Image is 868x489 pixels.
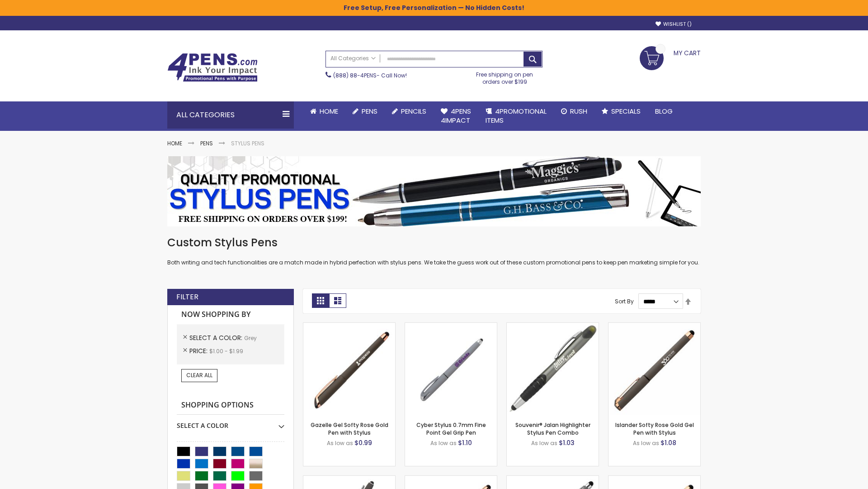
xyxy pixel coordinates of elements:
[507,323,599,415] img: Souvenir® Jalan Highlighter Stylus Pen Combo-Grey
[660,438,676,447] span: $1.08
[615,421,694,436] a: Islander Softy Rose Gold Gel Pen with Stylus
[486,106,547,125] span: 4PROMOTIONAL ITEMS
[177,415,284,430] div: Select A Color
[611,106,641,116] span: Specials
[231,139,264,147] strong: Stylus Pens
[405,323,497,415] img: Cyber Stylus 0.7mm Fine Point Gel Grip Pen-Grey
[181,369,217,382] a: Clear All
[515,421,590,436] a: Souvenir® Jalan Highlighter Stylus Pen Combo
[312,293,329,308] strong: Grid
[167,101,294,129] div: All Categories
[507,475,599,483] a: Minnelli Softy Pen with Stylus - Laser Engraved-Grey
[615,297,634,305] label: Sort By
[330,55,376,62] span: All Categories
[507,322,599,330] a: Souvenir® Jalan Highlighter Stylus Pen Combo-Grey
[609,323,700,415] img: Islander Softy Rose Gold Gel Pen with Stylus-Grey
[655,106,673,116] span: Blog
[333,72,377,79] a: (888) 88-4PENS
[167,235,701,250] h1: Custom Stylus Pens
[656,21,692,28] a: Wishlist
[434,101,478,131] a: 4Pens4impact
[177,305,284,324] strong: Now Shopping by
[333,72,407,79] span: - Call Now!
[478,101,554,131] a: 4PROMOTIONALITEMS
[327,439,353,447] span: As low as
[189,346,209,355] span: Price
[609,475,700,483] a: Islander Softy Rose Gold Gel Pen with Stylus - ColorJet Imprint-Grey
[177,396,284,415] strong: Shopping Options
[167,139,182,147] a: Home
[405,475,497,483] a: Gazelle Gel Softy Rose Gold Pen with Stylus - ColorJet-Grey
[458,438,472,447] span: $1.10
[594,101,648,121] a: Specials
[609,322,700,330] a: Islander Softy Rose Gold Gel Pen with Stylus-Grey
[303,323,395,415] img: Gazelle Gel Softy Rose Gold Pen with Stylus-Grey
[303,322,395,330] a: Gazelle Gel Softy Rose Gold Pen with Stylus-Grey
[176,292,198,302] strong: Filter
[648,101,680,121] a: Blog
[559,438,575,447] span: $1.03
[303,475,395,483] a: Custom Soft Touch® Metal Pens with Stylus-Grey
[186,371,212,379] span: Clear All
[200,139,213,147] a: Pens
[326,51,380,66] a: All Categories
[362,106,377,116] span: Pens
[303,101,345,121] a: Home
[167,235,701,267] div: Both writing and tech functionalities are a match made in hybrid perfection with stylus pens. We ...
[405,322,497,330] a: Cyber Stylus 0.7mm Fine Point Gel Grip Pen-Grey
[311,421,388,436] a: Gazelle Gel Softy Rose Gold Pen with Stylus
[345,101,385,121] a: Pens
[467,67,543,86] div: Free shipping on pen orders over $199
[554,101,594,121] a: Rush
[244,334,257,342] span: Grey
[209,347,243,355] span: $1.00 - $1.99
[320,106,338,116] span: Home
[441,106,471,125] span: 4Pens 4impact
[531,439,557,447] span: As low as
[354,438,372,447] span: $0.99
[189,333,244,342] span: Select A Color
[167,156,701,226] img: Stylus Pens
[385,101,434,121] a: Pencils
[430,439,457,447] span: As low as
[167,53,258,82] img: 4Pens Custom Pens and Promotional Products
[401,106,426,116] span: Pencils
[633,439,659,447] span: As low as
[416,421,486,436] a: Cyber Stylus 0.7mm Fine Point Gel Grip Pen
[570,106,587,116] span: Rush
